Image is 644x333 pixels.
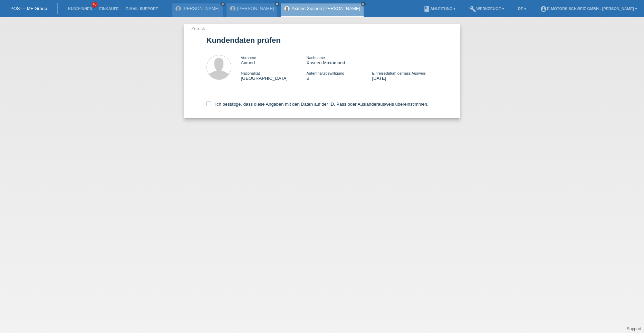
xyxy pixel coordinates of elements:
a: account_circleE-Motors Schweiz GmbH - [PERSON_NAME] ▾ [537,7,641,11]
div: Axmed [241,55,307,65]
a: DE ▾ [515,7,530,11]
a: Kund*innen [65,7,96,11]
i: build [469,6,476,12]
div: Xuseen Maxamuud [306,55,372,65]
div: [GEOGRAPHIC_DATA] [241,70,307,81]
i: book [423,6,430,12]
a: E-Mail Support [122,7,162,11]
i: close [275,2,279,6]
h1: Kundendaten prüfen [206,36,438,45]
span: Nationalität [241,71,260,75]
a: Support [627,326,641,331]
a: [PERSON_NAME] [183,6,220,11]
div: [DATE] [372,70,438,81]
i: close [221,2,224,6]
a: close [361,2,366,7]
a: close [275,2,279,7]
a: POS — MF Group [10,6,47,11]
label: Ich bestätige, dass diese Angaben mit den Daten auf der ID, Pass oder Ausländerausweis übereinsti... [206,102,429,107]
a: Axmed Xuseen [PERSON_NAME] [291,6,360,11]
span: Vorname [241,56,256,60]
span: Aufenthaltsbewilligung [306,71,344,75]
div: B [306,70,372,81]
i: account_circle [540,6,547,12]
a: close [220,2,225,7]
a: [PERSON_NAME] [237,6,274,11]
span: Nachname [306,56,325,60]
a: buildWerkzeuge ▾ [466,7,508,11]
span: Einreisedatum gemäss Ausweis [372,71,425,75]
span: 40 [92,2,98,8]
a: bookAnleitung ▾ [420,7,459,11]
a: ← Zurück [186,26,205,31]
i: close [362,2,365,6]
a: Einkäufe [96,7,122,11]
